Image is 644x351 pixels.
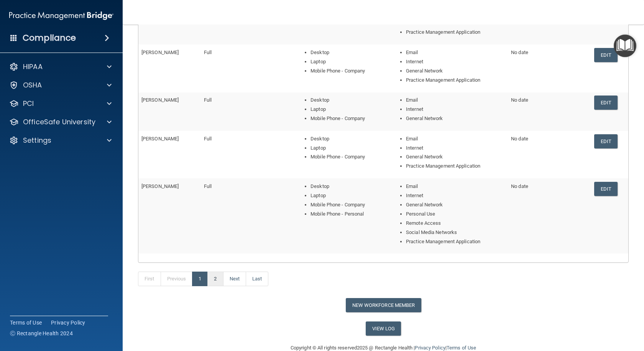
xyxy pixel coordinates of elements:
a: Privacy Policy [415,345,445,351]
li: Practice Management Application [406,28,505,37]
li: Internet [406,57,505,66]
span: Ⓒ Rectangle Health 2024 [10,330,73,337]
li: Internet [406,143,505,153]
a: First [138,272,161,286]
span: Full [204,136,212,142]
li: Internet [406,191,505,200]
li: Mobile Phone - Personal [310,209,384,219]
li: Desktop [310,48,384,57]
span: No date [511,97,528,103]
span: No date [511,183,528,189]
li: Laptop [310,105,384,114]
p: Settings [23,136,51,145]
li: Desktop [310,134,384,143]
li: Mobile Phone - Company [310,200,384,209]
a: Edit [594,182,618,196]
li: Practice Management Application [406,76,505,85]
a: Privacy Policy [51,319,85,326]
li: Practice Management Application [406,237,505,246]
li: Social Media Networks [406,228,505,237]
a: HIPAA [9,62,112,71]
h4: Compliance [23,33,76,43]
li: Laptop [310,57,384,66]
span: Full [204,49,212,55]
li: General Network [406,66,505,76]
a: Next [223,272,246,286]
li: Laptop [310,191,384,200]
li: Desktop [310,96,384,105]
a: Terms of Use [447,345,476,351]
span: [PERSON_NAME] [141,136,179,142]
a: Terms of Use [10,319,42,326]
span: [PERSON_NAME] [141,97,179,103]
span: No date [511,49,528,55]
li: Desktop [310,182,384,191]
span: [PERSON_NAME] [141,49,179,55]
a: 1 [192,272,208,286]
img: PMB logo [9,8,113,23]
li: General Network [406,152,505,161]
span: No date [511,136,528,142]
p: OfficeSafe University [23,117,95,127]
a: 2 [207,272,223,286]
button: Open Resource Center [614,35,636,57]
li: Practice Management Application [406,161,505,171]
a: OSHA [9,81,112,90]
span: Full [204,97,212,103]
a: View Log [366,321,401,336]
a: Edit [594,134,618,148]
li: Mobile Phone - Company [310,66,384,76]
li: Email [406,182,505,191]
p: HIPAA [23,62,43,71]
li: Personal Use [406,209,505,219]
li: Internet [406,105,505,114]
li: Laptop [310,143,384,153]
li: Mobile Phone - Company [310,114,384,123]
a: Edit [594,96,618,110]
a: PCI [9,99,112,108]
a: OfficeSafe University [9,117,112,127]
a: Edit [594,48,618,62]
li: Email [406,96,505,105]
button: New Workforce Member [346,298,421,312]
span: Full [204,183,212,189]
li: Email [406,134,505,143]
a: Settings [9,136,112,145]
li: General Network [406,200,505,209]
a: Last [246,272,268,286]
p: OSHA [23,81,42,90]
li: Mobile Phone - Company [310,152,384,161]
li: General Network [406,114,505,123]
p: PCI [23,99,34,108]
li: Remote Access [406,219,505,228]
li: Email [406,48,505,57]
a: Previous [161,272,193,286]
span: [PERSON_NAME] [141,183,179,189]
